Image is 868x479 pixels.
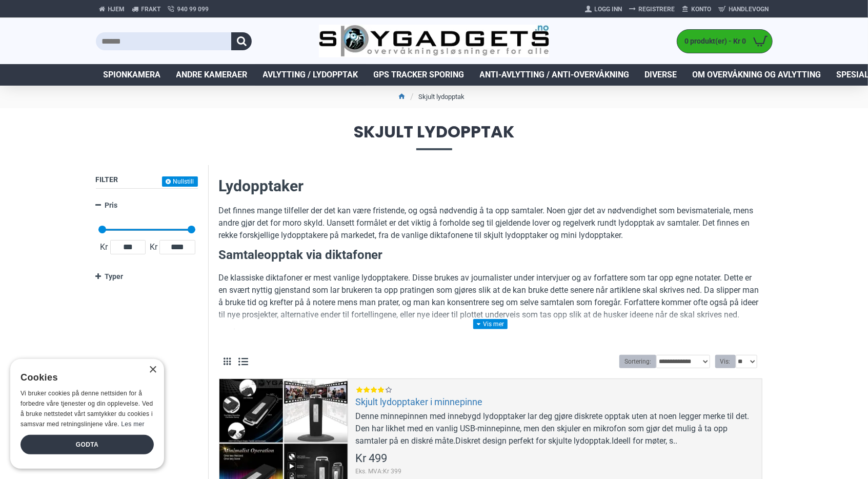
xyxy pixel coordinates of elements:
[366,64,472,86] a: GPS Tracker Sporing
[715,1,773,17] a: Handlevogn
[108,5,125,14] span: Hjem
[149,366,156,374] div: Close
[96,124,773,150] span: Skjult lydopptak
[619,355,656,368] label: Sortering:
[677,30,772,53] a: 0 produkt(er) - Kr 0
[162,176,198,187] button: Nullstill
[693,69,821,81] span: Om overvåkning og avlytting
[626,1,679,17] a: Registrere
[255,64,366,86] a: Avlytting / Lydopptak
[169,64,255,86] a: Andre kameraer
[96,268,198,286] a: Typer
[21,390,153,427] span: Vi bruker cookies på denne nettsiden for å forbedre våre tjenester og din opplevelse. Ved å bruke...
[96,196,198,214] a: Pris
[480,69,630,81] span: Anti-avlytting / Anti-overvåkning
[219,272,762,321] p: De klassiske diktafoner er mest vanlige lydopptakere. Disse brukes av journalister under intervju...
[374,69,465,81] span: GPS Tracker Sporing
[356,396,483,408] a: Skjult lydopptaker i minnepinne
[176,69,248,81] span: Andre kameraer
[21,367,147,389] div: Cookies
[219,247,762,264] h3: Samtaleopptak via diktafoner
[595,5,622,14] span: Logg Inn
[177,5,209,14] span: 940 99 099
[692,5,712,14] span: Konto
[98,241,110,253] span: Kr
[356,467,402,476] span: Eks. MVA:Kr 399
[685,64,829,86] a: Om overvåkning og avlytting
[356,410,754,447] div: Denne minnepinnen med innebygd lydopptaker lar deg gjøre diskrete opptak uten at noen legger merk...
[356,453,388,464] span: Kr 499
[319,25,549,58] img: SpyGadgets.no
[142,5,161,14] span: Frakt
[104,69,161,81] span: Spionkamera
[645,69,677,81] span: Diverse
[677,36,749,47] span: 0 produkt(er) - Kr 0
[121,421,144,428] a: Les mer, opens a new window
[637,64,685,86] a: Diverse
[263,69,358,81] span: Avlytting / Lydopptak
[96,64,169,86] a: Spionkamera
[582,1,626,17] a: Logg Inn
[715,355,736,368] label: Vis:
[219,205,762,242] p: Det finnes mange tilfeller der det kan være fristende, og også nødvendig å ta opp samtaler. Noen ...
[96,175,118,184] span: Filter
[639,5,675,14] span: Registrere
[219,326,762,344] h3: Skjulte lydopptakere
[21,435,154,454] div: Godta
[729,5,769,14] span: Handlevogn
[679,1,715,17] a: Konto
[148,241,159,253] span: Kr
[472,64,637,86] a: Anti-avlytting / Anti-overvåkning
[219,175,762,197] h2: Lydopptaker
